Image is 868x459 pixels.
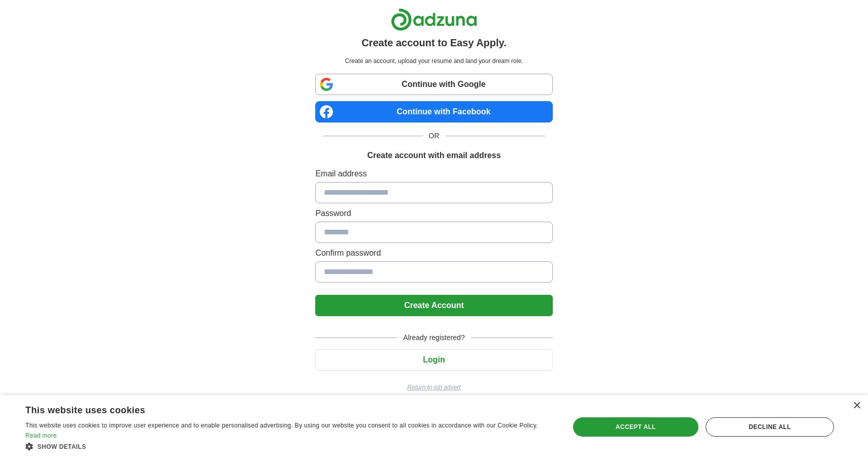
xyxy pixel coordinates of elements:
[315,168,552,180] label: Email address
[315,74,552,95] a: Continue with Google
[38,443,86,450] span: Show details
[367,149,500,162] h1: Create account with email address
[315,349,552,371] button: Login
[315,383,552,392] a: Return to job advert
[706,417,834,437] div: Decline all
[423,131,446,141] span: OR
[315,101,552,123] a: Continue with Facebook
[25,441,553,451] div: Show details
[315,295,552,316] button: Create Account
[573,417,698,437] div: Accept all
[315,355,552,364] a: Login
[25,401,528,416] div: This website uses cookies
[317,56,550,66] p: Create an account, upload your resume and land your dream role.
[853,402,860,410] div: Close
[391,8,477,31] img: Adzuna logo
[315,247,552,259] label: Confirm password
[361,35,507,50] h1: Create account to Easy Apply.
[25,432,57,439] a: Read more, opens a new window
[397,332,471,343] span: Already registered?
[25,422,538,429] span: This website uses cookies to improve user experience and to enable personalised advertising. By u...
[315,207,552,220] label: Password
